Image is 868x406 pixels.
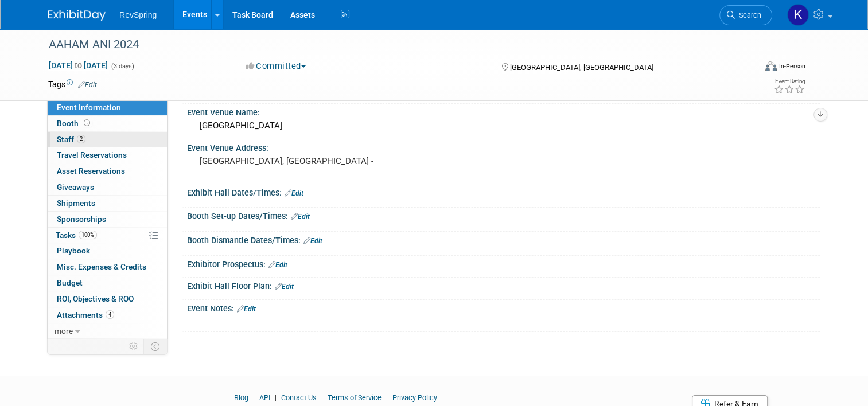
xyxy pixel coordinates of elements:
span: Staff [57,135,85,144]
span: Search [735,11,761,19]
span: | [318,393,326,402]
span: Booth [57,119,92,128]
a: Budget [48,275,167,291]
span: 100% [79,231,97,239]
span: Travel Reservations [57,150,127,159]
button: Committed [242,60,310,72]
span: Shipments [57,198,95,208]
div: Exhibitor Prospectus: [187,256,820,271]
span: 2 [77,135,85,143]
div: Booth Dismantle Dates/Times: [187,232,820,247]
a: Giveaways [48,179,167,195]
a: Travel Reservations [48,147,167,163]
img: Kelsey Culver [787,4,809,26]
a: Shipments [48,196,167,211]
span: ROI, Objectives & ROO [57,294,134,303]
img: ExhibitDay [48,10,106,21]
img: Format-Inperson.png [765,61,777,71]
span: Asset Reservations [57,166,125,175]
span: RevSpring [119,10,157,19]
div: Exhibit Hall Dates/Times: [187,184,820,199]
span: to [73,61,84,70]
div: Exhibit Hall Floor Plan: [187,278,820,292]
span: Playbook [57,246,90,255]
span: [DATE] [DATE] [48,60,108,71]
span: 4 [106,310,114,319]
span: | [383,393,391,402]
div: AAHAM ANI 2024 [45,34,741,55]
a: Asset Reservations [48,163,167,179]
span: | [250,393,258,402]
a: ROI, Objectives & ROO [48,291,167,307]
span: Sponsorships [57,214,106,224]
td: Personalize Event Tab Strip [124,339,144,354]
td: Toggle Event Tabs [144,339,168,354]
a: Edit [268,261,287,269]
span: Tasks [56,231,97,240]
a: Edit [285,189,303,197]
a: API [259,393,270,402]
span: Budget [57,278,83,287]
a: Event Information [48,100,167,115]
a: Edit [78,81,97,89]
a: Privacy Policy [392,393,437,402]
div: Event Notes: [187,300,820,315]
a: Staff2 [48,132,167,147]
div: [GEOGRAPHIC_DATA] [196,117,811,135]
span: [GEOGRAPHIC_DATA], [GEOGRAPHIC_DATA] [510,63,653,72]
div: In-Person [779,62,805,71]
span: Event Information [57,103,121,112]
span: (3 days) [110,63,134,70]
a: Edit [303,237,322,245]
div: Event Venue Name: [187,104,820,118]
a: Edit [291,213,310,221]
a: more [48,323,167,339]
a: Tasks100% [48,228,167,243]
span: | [272,393,279,402]
div: Event Venue Address: [187,139,820,154]
a: Search [719,5,772,25]
a: Edit [275,283,294,291]
a: Blog [234,393,248,402]
td: Tags [48,79,97,90]
div: Event Rating [774,79,805,84]
span: Misc. Expenses & Credits [57,262,146,271]
a: Terms of Service [328,393,382,402]
span: Attachments [57,310,114,319]
a: Sponsorships [48,212,167,227]
pre: [GEOGRAPHIC_DATA], [GEOGRAPHIC_DATA] - [200,156,438,166]
span: more [55,326,73,335]
a: Playbook [48,243,167,259]
div: Booth Set-up Dates/Times: [187,208,820,222]
a: Contact Us [281,393,317,402]
a: Misc. Expenses & Credits [48,259,167,275]
a: Edit [237,305,256,313]
div: Event Format [694,60,805,77]
span: Booth not reserved yet [81,119,92,127]
a: Attachments4 [48,307,167,323]
span: Giveaways [57,182,94,192]
a: Booth [48,116,167,131]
